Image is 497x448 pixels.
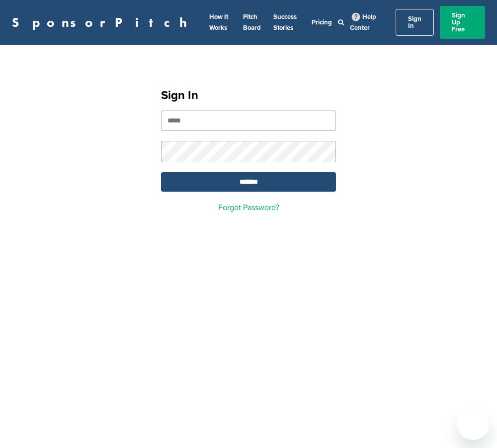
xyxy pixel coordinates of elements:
a: Sign In [396,9,434,36]
a: Pricing [312,18,332,26]
a: How It Works [209,13,228,32]
h1: Sign In [161,87,336,105]
a: Forgot Password? [218,203,279,213]
a: SponsorPitch [12,16,193,29]
a: Pitch Board [243,13,261,32]
a: Help Center [350,11,376,34]
a: Sign Up Free [440,6,485,39]
a: Success Stories [273,13,297,32]
iframe: Button to launch messaging window [457,408,489,440]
